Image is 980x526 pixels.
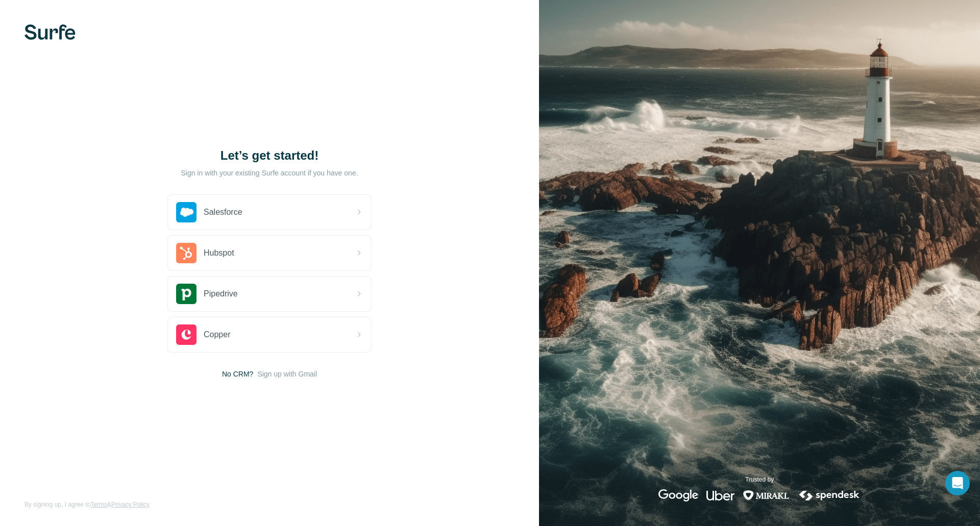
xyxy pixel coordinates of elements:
img: spendesk's logo [798,489,861,502]
img: mirakl's logo [743,489,790,502]
img: Surfe's logo [24,24,76,40]
div: Open Intercom Messenger [945,471,970,495]
span: No CRM? [222,369,253,379]
img: salesforce's logo [176,202,197,222]
span: Salesforce [204,206,242,218]
h1: Let’s get started! [167,147,372,164]
p: Sign in with your existing Surfe account if you have one. [181,168,358,178]
a: Terms [90,501,107,508]
p: Trusted by [745,475,774,484]
img: pipedrive's logo [176,284,197,304]
img: copper's logo [176,324,197,345]
span: Hubspot [204,247,234,259]
span: By signing up, I agree to & [24,500,150,509]
a: Privacy Policy [111,501,150,508]
img: google's logo [658,489,698,502]
button: Sign up with Gmail [257,369,317,379]
img: hubspot's logo [176,243,197,263]
img: uber's logo [706,489,734,502]
span: Copper [204,329,230,341]
span: Pipedrive [204,288,238,300]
